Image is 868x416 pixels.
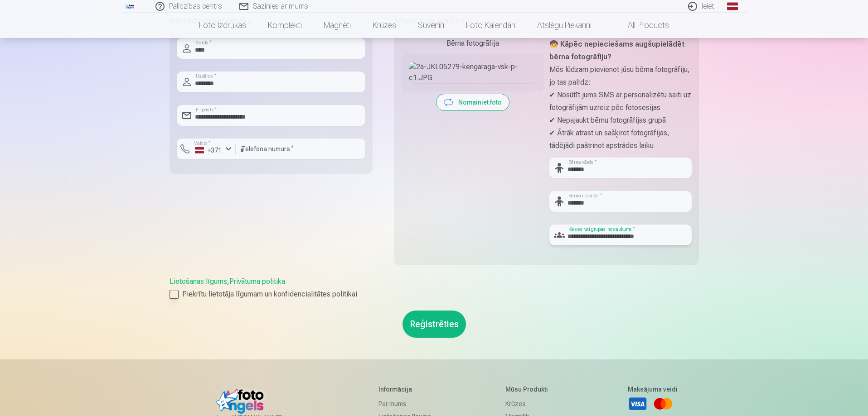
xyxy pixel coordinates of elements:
a: Visa [628,394,648,414]
h5: Mūsu produkti [505,385,553,394]
a: Suvenīri [407,13,455,38]
div: +371 [195,146,222,155]
label: Valsts [191,140,213,147]
a: Krūzes [362,13,407,38]
div: , [170,276,699,300]
strong: 🧒 Kāpēc nepieciešams augšupielādēt bērna fotogrāfiju? [549,40,684,61]
a: Krūzes [505,397,553,410]
p: Mēs lūdzam pievienot jūsu bērna fotogrāfiju, jo tas palīdz: [549,63,692,89]
label: Piekrītu lietotāja līgumam un konfidencialitātes politikai [170,289,699,300]
a: Privātuma politika [229,277,285,286]
img: /fa1 [125,4,135,9]
p: ✔ Ātrāk atrast un sašķirot fotogrāfijas, tādējādi paātrinot apstrādes laiku [549,127,692,152]
a: All products [602,13,680,38]
p: ✔ Nepajaukt bērnu fotogrāfijas grupā [549,114,692,127]
h5: Informācija [378,385,431,394]
a: Par mums [378,397,431,410]
a: Komplekti [257,13,313,38]
button: Reģistrēties [402,311,466,338]
a: Mastercard [653,394,673,414]
a: Foto izdrukas [188,13,257,38]
div: Bērna fotogrāfija [402,38,544,49]
a: Foto kalendāri [455,13,526,38]
h5: Maksājuma veidi [628,385,678,394]
a: Magnēti [313,13,362,38]
button: Nomainiet foto [436,94,509,110]
a: Lietošanas līgums [170,277,227,286]
a: Atslēgu piekariņi [526,13,602,38]
p: ✔ Nosūtīt jums SMS ar personalizētu saiti uz fotogrāfijām uzreiz pēc fotosesijas [549,89,692,114]
button: Valsts*+371 [177,139,236,159]
img: 2a-JKL05279-kengaraga-vsk-p-c1.JPG [409,62,537,83]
